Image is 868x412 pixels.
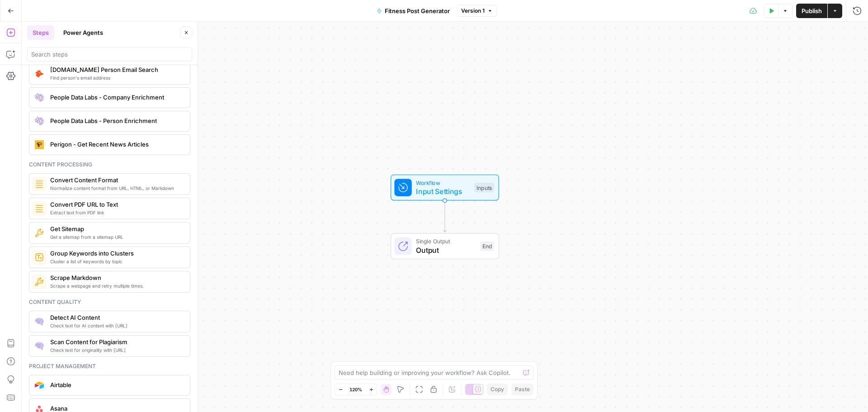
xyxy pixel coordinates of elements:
button: Copy [487,384,508,395]
span: Extract text from PDF link [50,209,183,216]
span: Scrape a webpage and retry multiple times. [50,282,183,289]
span: Copy [491,385,504,393]
span: Group Keywords into Clusters [50,249,183,258]
button: Version 1 [457,5,497,17]
div: Inputs [474,183,494,193]
span: Single Output [416,237,476,246]
span: Publish [802,6,822,15]
img: 0h7jksvol0o4df2od7a04ivbg1s0 [35,317,44,326]
img: jlmgu399hrhymlku2g1lv3es8mdc [35,277,44,286]
span: People Data Labs - Person Enrichment [50,116,183,125]
span: Output [416,245,476,256]
img: f4ipyughhjoltrt2pmrkdvcgegex [35,228,44,237]
g: Edge from start to end [443,201,446,232]
span: Paste [515,385,530,393]
span: Airtable [50,380,183,389]
img: g05n0ak81hcbx2skfcsf7zupj8nr [35,341,44,350]
button: Paste [511,384,533,395]
img: jle3u2szsrfnwtkz0xrwrcblgop0 [35,140,44,149]
button: Publish [796,4,827,18]
span: Input Settings [416,186,470,197]
button: Steps [27,25,54,40]
span: Workflow [416,178,470,187]
div: Content quality [29,298,190,306]
span: Perigon - Get Recent News Articles [50,140,183,149]
span: People Data Labs - Company Enrichment [50,93,183,102]
div: End [480,242,494,251]
input: Search steps [31,50,188,59]
img: o3r9yhbrn24ooq0tey3lueqptmfj [35,180,44,189]
span: Version 1 [461,7,485,15]
span: Scrape Markdown [50,273,183,282]
img: pda2t1ka3kbvydj0uf1ytxpc9563 [35,69,44,78]
div: Content processing [29,161,190,169]
button: Fitness Post Generator [371,4,455,18]
img: lpaqdqy7dn0qih3o8499dt77wl9d [35,93,44,102]
span: Get Sitemap [50,224,183,233]
img: 14hgftugzlhicq6oh3k7w4rc46c1 [35,253,44,262]
span: Convert Content Format [50,175,183,185]
span: Fitness Post Generator [385,6,450,15]
span: Scan Content for Plagiarism [50,337,183,346]
span: Normalize content format from URL, HTML, or Markdown [50,185,183,192]
div: Single OutputOutputEnd [361,233,529,260]
span: Check text for AI content with [URL] [50,322,183,329]
span: Find person's email address [50,74,183,81]
span: Get a sitemap from a sitemap URL [50,233,183,241]
span: [DOMAIN_NAME] Person Email Search [50,65,183,74]
span: Convert PDF URL to Text [50,200,183,209]
img: rmubdrbnbg1gnbpnjb4bpmji9sfb [35,117,44,126]
div: Project management [29,362,190,370]
span: Cluster a list of keywords by topic [50,258,183,265]
span: Detect AI Content [50,313,183,322]
span: 120% [349,386,362,393]
img: 62yuwf1kr9krw125ghy9mteuwaw4 [35,204,44,213]
button: Power Agents [58,25,108,40]
span: Check text for originality with [URL] [50,346,183,354]
img: airtable_oauth_icon.png [35,382,44,389]
div: WorkflowInput SettingsInputs [361,175,529,201]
